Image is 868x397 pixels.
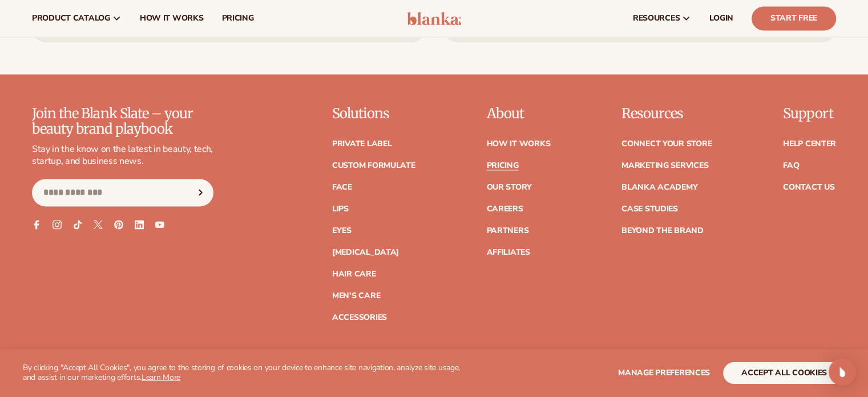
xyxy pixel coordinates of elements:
a: Eyes [332,227,352,235]
p: Join the Blank Slate – your beauty brand playbook [32,106,213,137]
span: pricing [221,14,253,23]
a: How It Works [486,140,550,148]
a: FAQ [783,162,799,170]
a: Private label [332,140,391,148]
a: Beyond the brand [621,227,704,235]
a: Help Center [783,140,836,148]
a: Face [332,183,352,191]
a: Blanka Academy [621,183,697,191]
a: Start Free [752,6,836,30]
a: Case Studies [621,205,678,213]
a: Careers [486,205,523,213]
a: Lips [332,205,349,213]
a: Partners [486,227,528,235]
a: [MEDICAL_DATA] [332,248,399,256]
a: Men's Care [332,292,380,300]
p: Resources [621,106,712,121]
a: Connect your store [621,140,712,148]
a: Pricing [486,162,518,170]
a: Accessories [332,314,387,322]
a: Learn More [142,372,180,383]
span: LOGIN [709,14,733,23]
button: Subscribe [188,179,213,206]
button: Manage preferences [618,362,710,384]
a: Custom formulate [332,162,415,170]
a: Marketing services [621,162,708,170]
p: Support [783,106,836,121]
a: Hair Care [332,270,376,278]
a: Affiliates [486,248,530,256]
span: How It Works [140,14,204,23]
span: product catalog [32,14,110,23]
p: By clicking "Accept All Cookies", you agree to the storing of cookies on your device to enhance s... [23,363,473,383]
span: resources [633,14,680,23]
div: Open Intercom Messenger [829,358,856,386]
button: accept all cookies [723,362,845,384]
a: Contact Us [783,183,834,191]
a: Our Story [486,183,531,191]
p: About [486,106,550,121]
p: Solutions [332,106,415,121]
img: logo [407,11,461,25]
p: Stay in the know on the latest in beauty, tech, startup, and business news. [32,143,213,167]
span: Manage preferences [618,367,710,378]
